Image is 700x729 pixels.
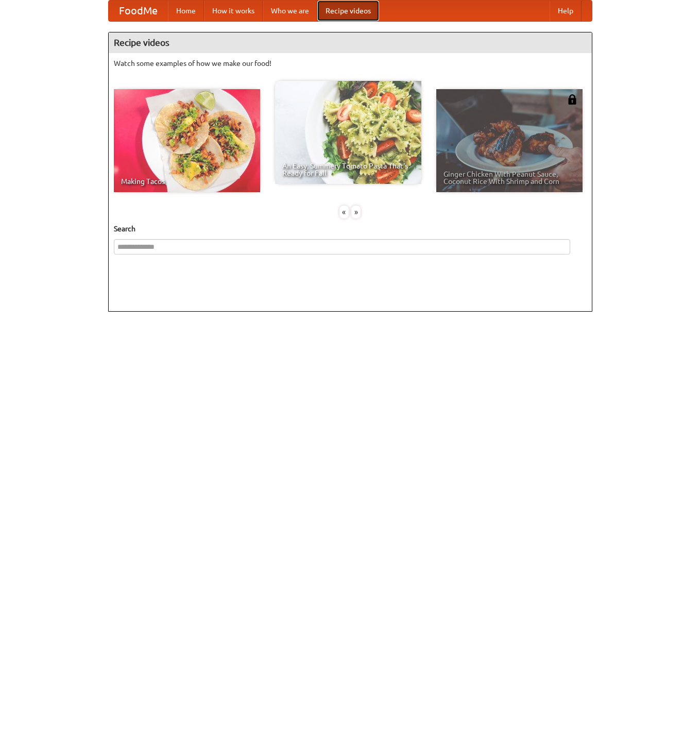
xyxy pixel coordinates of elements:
p: Watch some examples of how we make our food! [114,58,587,69]
div: « [339,206,349,218]
h4: Recipe videos [109,32,592,53]
a: An Easy, Summery Tomato Pasta That's Ready for Fall [275,81,421,184]
a: Who we are [263,1,317,21]
span: An Easy, Summery Tomato Pasta That's Ready for Fall [282,162,414,177]
span: Making Tacos [121,178,253,185]
a: FoodMe [109,1,168,21]
a: How it works [204,1,263,21]
a: Recipe videos [317,1,379,21]
a: Making Tacos [114,89,260,192]
img: 483408.png [567,94,577,105]
a: Home [168,1,204,21]
a: Help [550,1,582,21]
div: » [351,206,361,218]
h5: Search [114,224,587,234]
